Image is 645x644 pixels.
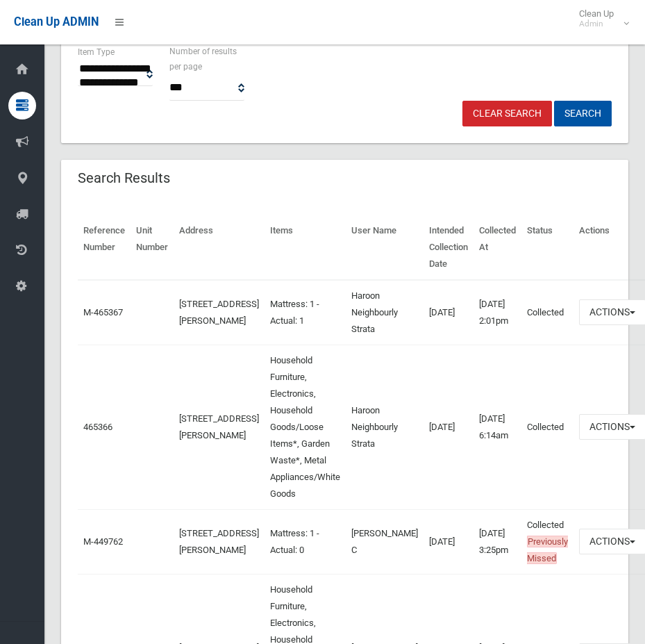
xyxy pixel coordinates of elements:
header: Search Results [61,165,187,192]
th: Items [265,215,346,280]
td: [DATE] 3:25pm [474,509,521,574]
th: Reference Number [78,215,131,280]
th: Address [174,215,265,280]
a: [STREET_ADDRESS][PERSON_NAME] [179,299,259,326]
td: Collected [521,280,573,345]
a: [STREET_ADDRESS][PERSON_NAME] [179,528,259,555]
td: Collected [521,509,573,574]
small: Admin [579,19,614,29]
span: Clean Up ADMIN [14,15,99,28]
label: Number of results per page [169,44,244,74]
td: [DATE] [424,345,474,509]
td: [DATE] [424,509,474,574]
span: Previously Missed [527,536,568,564]
td: [PERSON_NAME] C [346,509,424,574]
label: Item Type [78,44,115,60]
a: M-449762 [83,536,123,547]
a: Clear Search [462,101,552,126]
td: Mattress: 1 - Actual: 1 [265,280,346,345]
a: M-465367 [83,307,123,317]
td: Haroon Neighbourly Strata [346,280,424,345]
td: [DATE] 6:14am [474,345,521,509]
th: Intended Collection Date [424,215,474,280]
th: Unit Number [131,215,174,280]
button: Search [554,101,612,126]
td: Haroon Neighbourly Strata [346,345,424,509]
a: 465366 [83,422,112,432]
td: Collected [521,345,573,509]
a: [STREET_ADDRESS][PERSON_NAME] [179,413,259,440]
td: Household Furniture, Electronics, Household Goods/Loose Items*, Garden Waste*, Metal Appliances/W... [265,345,346,509]
th: Collected At [474,215,521,280]
td: [DATE] 2:01pm [474,280,521,345]
th: Status [521,215,573,280]
span: Clean Up [572,8,628,29]
td: Mattress: 1 - Actual: 0 [265,509,346,574]
th: User Name [346,215,424,280]
td: [DATE] [424,280,474,345]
